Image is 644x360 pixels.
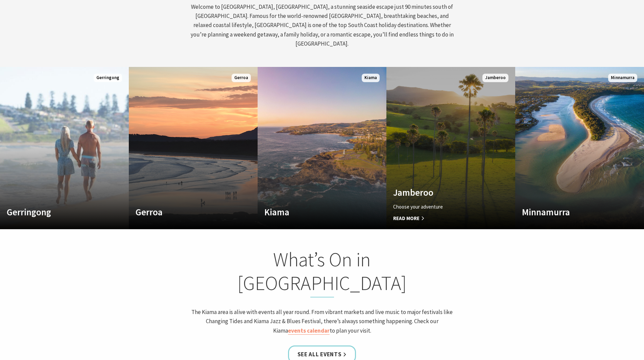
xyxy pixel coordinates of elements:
span: Gerringong [94,74,122,82]
p: The Kiama area is alive with events all year round. From vibrant markets and live music to major ... [190,308,455,335]
span: Gerroa [232,74,251,82]
span: Jamberoo [482,74,508,82]
a: Custom Image Used Jamberoo Choose your adventure Read More Jamberoo [386,67,515,229]
a: Custom Image Used Gerroa Gerroa [129,67,258,229]
h4: Minnamurra [522,207,618,217]
p: Welcome to [GEOGRAPHIC_DATA], [GEOGRAPHIC_DATA], a stunning seaside escape just 90 minutes south ... [190,2,455,48]
span: Minnamurra [608,74,637,82]
h4: Kiama [264,207,360,217]
a: Custom Image Used Kiama Kiama [258,67,386,229]
h2: What’s On in [GEOGRAPHIC_DATA] [190,248,455,297]
h4: Jamberoo [393,187,489,198]
a: Custom Image Used Minnamurra Minnamurra [515,67,644,229]
h4: Gerringong [7,207,103,217]
a: events calendar [288,327,330,335]
h4: Gerroa [136,207,232,217]
span: Read More [393,214,489,222]
span: Kiama [362,74,380,82]
p: Choose your adventure [393,203,489,211]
